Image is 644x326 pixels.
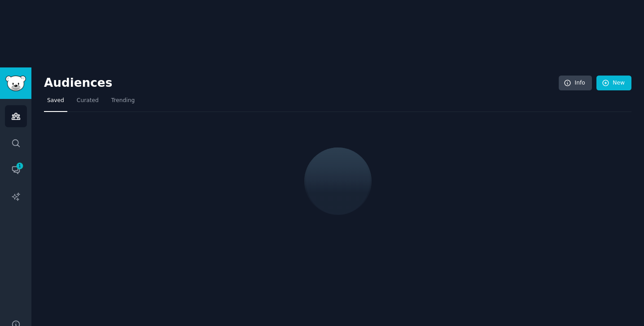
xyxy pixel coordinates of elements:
[108,94,138,112] a: Trending
[77,97,99,105] span: Curated
[5,159,27,181] a: 1
[596,76,631,91] a: New
[44,94,67,112] a: Saved
[44,76,559,90] h2: Audiences
[74,94,102,112] a: Curated
[5,76,26,91] img: GummySearch logo
[111,97,135,105] span: Trending
[47,97,64,105] span: Saved
[559,76,592,91] a: Info
[16,163,24,169] span: 1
